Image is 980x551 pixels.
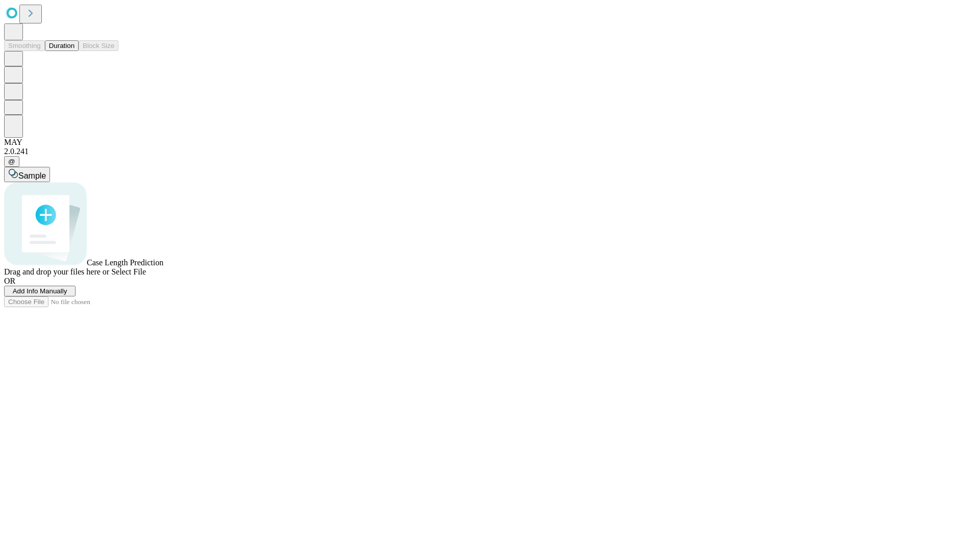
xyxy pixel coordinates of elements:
[4,267,109,276] span: Drag and drop your files here or
[4,138,976,147] div: MAY
[4,277,15,285] span: OR
[111,267,146,276] span: Select File
[4,286,76,296] button: Add Info Manually
[79,40,118,51] button: Block Size
[4,147,976,156] div: 2.0.241
[4,40,45,51] button: Smoothing
[87,258,163,267] span: Case Length Prediction
[4,156,19,167] button: @
[18,171,46,180] span: Sample
[8,158,15,165] span: @
[4,167,50,182] button: Sample
[45,40,79,51] button: Duration
[13,287,67,295] span: Add Info Manually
